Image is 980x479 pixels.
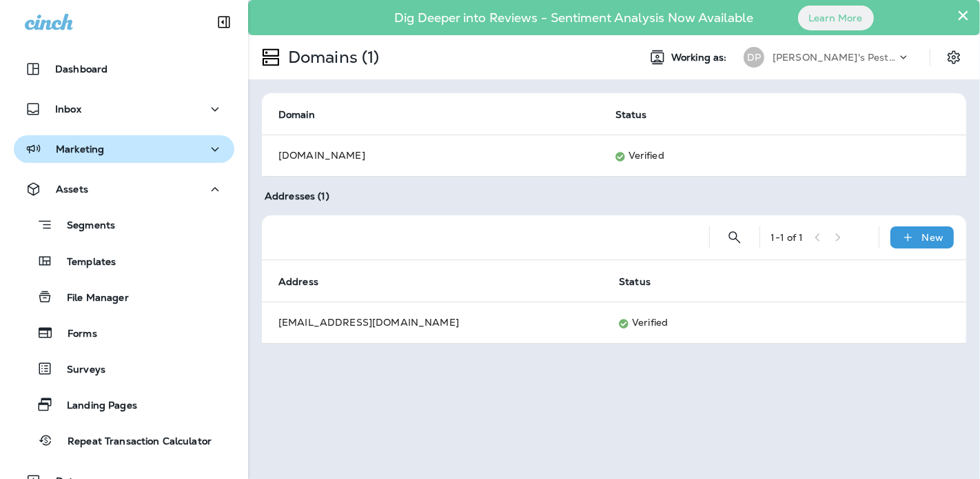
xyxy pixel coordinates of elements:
[53,219,115,233] p: Segments
[14,135,234,163] button: Marketing
[56,144,104,155] p: Marketing
[14,426,234,455] button: Repeat Transaction Calculator
[278,109,315,121] span: Domain
[14,95,234,123] button: Inbox
[744,47,764,68] div: DP
[941,45,966,70] button: Settings
[205,8,243,36] button: Collapse Sidebar
[56,184,88,195] p: Assets
[671,52,730,63] span: Working as:
[53,400,137,413] p: Landing Pages
[602,302,933,343] td: Verified
[14,390,234,419] button: Landing Pages
[262,302,602,343] td: [EMAIL_ADDRESS][DOMAIN_NAME]
[53,256,116,269] p: Templates
[54,328,97,341] p: Forms
[14,210,234,239] button: Segments
[798,6,874,30] button: Learn More
[265,190,329,202] span: Addresses (1)
[771,232,804,243] div: 1 - 1 of 1
[53,364,105,377] p: Surveys
[619,275,668,288] span: Status
[14,175,234,203] button: Assets
[283,47,380,68] p: Domains (1)
[619,276,651,288] span: Status
[615,108,665,121] span: Status
[773,52,897,63] p: [PERSON_NAME]'s Pest Control
[54,436,212,449] p: Repeat Transaction Calculator
[262,135,599,176] td: [DOMAIN_NAME]
[55,104,81,115] p: Inbox
[355,16,794,20] p: Dig Deeper into Reviews - Sentiment Analysis Now Available
[14,55,234,83] button: Dashboard
[721,224,748,251] button: Search Addresses
[615,109,647,121] span: Status
[957,4,970,26] button: Close
[14,246,234,275] button: Templates
[55,63,108,75] p: Dashboard
[14,282,234,311] button: File Manager
[278,108,333,121] span: Domain
[14,354,234,383] button: Surveys
[922,232,943,243] p: New
[14,318,234,347] button: Forms
[599,135,933,176] td: Verified
[53,292,129,305] p: File Manager
[278,275,336,288] span: Address
[278,276,318,288] span: Address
